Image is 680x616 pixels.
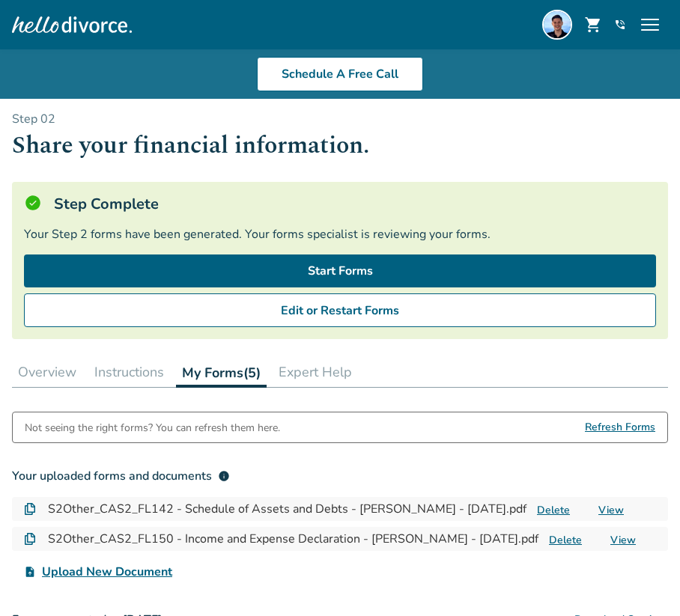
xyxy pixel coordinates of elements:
button: Expert Help [273,357,358,387]
div: Chat Widget [344,24,680,616]
h5: Step Complete [54,194,159,214]
span: info [218,470,230,482]
a: Start Forms [24,254,656,287]
span: upload_file [24,566,36,578]
div: Your uploaded forms and documents [12,467,230,485]
h4: S2Other_CAS2_FL150 - Income and Expense Declaration - [PERSON_NAME] - [DATE].pdf [48,530,538,548]
img: Omar Sher [542,10,572,40]
button: Instructions [88,357,170,387]
a: phone_in_talk [614,19,626,31]
div: Your Step 2 forms have been generated. Your forms specialist is reviewing your forms. [24,226,656,243]
iframe: To enrich screen reader interactions, please activate Accessibility in Grammarly extension settings [344,24,680,616]
button: Overview [12,357,82,387]
span: shopping_cart [584,16,602,34]
button: My Forms(5) [176,357,267,388]
p: Step 0 2 [12,111,668,127]
img: Document [24,503,36,515]
img: Document [24,533,36,545]
div: Not seeing the right forms? You can refresh them here. [25,412,280,442]
span: menu [638,13,662,37]
button: Edit or Restart Forms [24,293,656,328]
h1: Share your financial information. [12,127,668,164]
a: Schedule A Free Call [257,57,423,91]
span: Upload New Document [42,563,172,581]
h4: S2Other_CAS2_FL142 - Schedule of Assets and Debts - [PERSON_NAME] - [DATE].pdf [48,500,526,518]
